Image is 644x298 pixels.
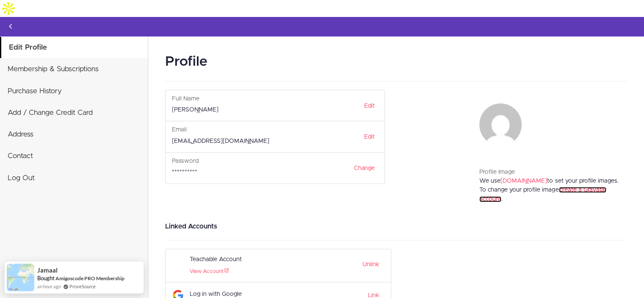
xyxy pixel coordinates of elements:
span: Bought [37,275,55,281]
a: [DOMAIN_NAME] [500,178,547,184]
h3: Linked Accounts [165,221,627,231]
a: ProveSource [69,283,96,290]
svg: Back to courses [6,21,16,31]
span: an hour ago [37,283,61,290]
span: Jamaal [37,267,58,274]
a: Amigoscode PRO Membership [55,275,124,281]
label: [EMAIL_ADDRESS][DOMAIN_NAME] [172,137,269,146]
label: Full Name [172,95,199,103]
a: Unlink [362,257,379,269]
label: [PERSON_NAME] [172,106,218,114]
a: View Account [190,269,229,274]
label: Email [172,125,187,134]
a: Edit [359,99,380,113]
a: Change [348,161,380,175]
div: Profile Image [479,168,621,177]
a: Edit [359,130,380,144]
div: Teachable Account [190,253,325,266]
div: We use to set your profile images. To change your profile image, . [479,177,621,213]
label: Password [172,157,199,166]
a: create a Gravatar account [479,187,606,202]
h2: Profile [165,52,627,72]
img: stefandsavic@gmail.com [479,103,522,146]
a: Edit Profile [1,37,148,58]
img: provesource social proof notification image [7,264,34,291]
